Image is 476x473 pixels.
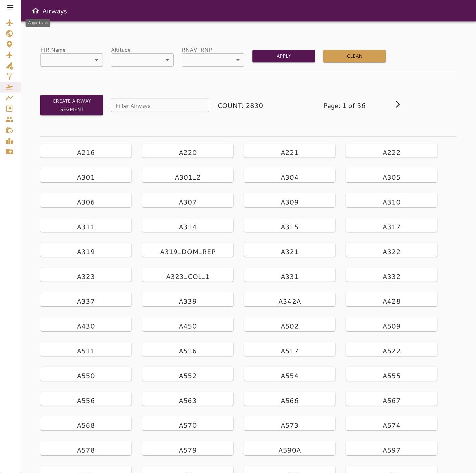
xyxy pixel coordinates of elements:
h6: A322 [382,246,401,257]
h6: A509 [382,320,401,331]
h6: A314 [179,221,197,232]
div: ​ [40,53,103,67]
h6: A430 [77,320,95,331]
div: ​ [111,53,174,67]
h6: A590A [278,445,301,455]
label: FIR Name [40,46,103,53]
h6: A305 [382,172,401,182]
h6: A310 [382,196,401,207]
h6: A307 [179,196,197,207]
h6: A552 [179,370,197,381]
h6: Airways [42,5,67,16]
h6: A579 [179,445,197,455]
h6: A450 [179,320,197,331]
h6: A578 [77,445,95,455]
h6: A554 [281,370,299,381]
h6: A511 [77,345,95,356]
h6: A570 [179,420,197,430]
h6: A323_COL_1 [166,271,210,282]
h6: A321 [281,246,299,257]
button: Apply [252,50,315,62]
h6: COUNT: 2830 [217,100,280,111]
h6: A550 [77,370,95,381]
h6: A556 [77,395,95,406]
h6: A516 [179,345,197,356]
h6: A221 [281,147,299,158]
h6: Page: 1 of 36 [323,100,386,111]
h6: A502 [281,320,299,331]
h6: A220 [179,147,197,158]
h6: A342A [278,296,301,306]
h6: A323 [77,271,95,282]
h6: A319_DOM_REP [160,246,216,257]
h6: A568 [77,420,95,430]
h6: A301_2 [175,172,201,182]
h6: A517 [281,345,299,356]
h6: A216 [77,147,95,158]
h6: A566 [281,395,299,406]
h6: A306 [77,196,95,207]
h6: A319 [77,246,95,257]
h6: A301 [77,172,95,182]
h6: A309 [281,196,299,207]
h6: A317 [382,221,401,232]
h6: A555 [382,370,401,381]
h6: A574 [382,420,401,430]
h6: A522 [382,345,401,356]
h6: A573 [281,420,299,430]
label: RNAV-RNP [182,46,244,53]
div: ​ [182,53,244,67]
button: Create airway segment [40,95,103,115]
h6: A567 [382,395,401,406]
div: Airport List [25,19,50,27]
h6: A315 [281,221,299,232]
h6: A332 [382,271,401,282]
h6: A428 [382,296,401,306]
h6: A337 [77,296,95,306]
h6: A597 [382,445,401,455]
h6: A304 [281,172,299,182]
button: Open drawer [29,4,42,17]
h6: A339 [179,296,197,306]
h6: A311 [77,221,95,232]
h6: A222 [382,147,401,158]
label: Altitude [111,46,174,53]
button: Clean [323,50,386,62]
h6: A331 [281,271,299,282]
h6: A563 [179,395,197,406]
